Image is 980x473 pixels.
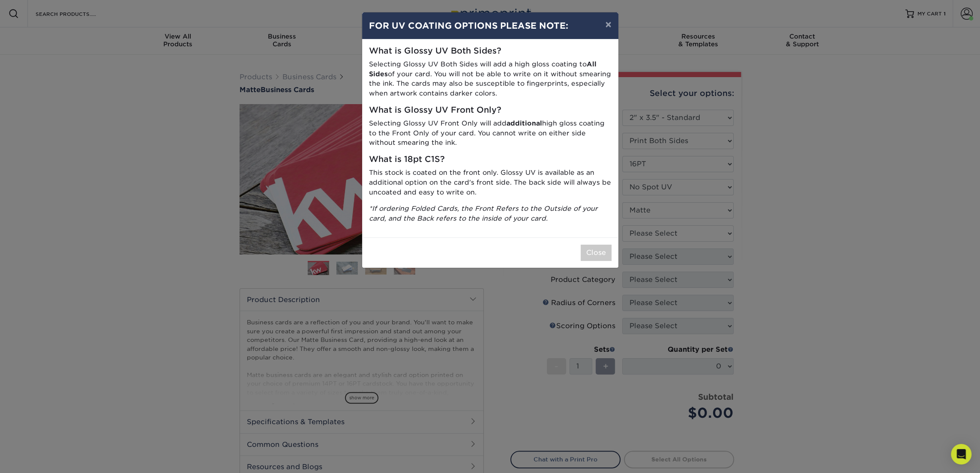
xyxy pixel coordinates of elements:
[369,46,611,56] h5: What is Glossy UV Both Sides?
[369,19,611,32] h4: FOR UV COATING OPTIONS PLEASE NOTE:
[369,60,611,99] p: Selecting Glossy UV Both Sides will add a high gloss coating to of your card. You will not be abl...
[369,204,598,222] i: *If ordering Folded Cards, the Front Refers to the Outside of your card, and the Back refers to t...
[369,168,611,197] p: This stock is coated on the front only. Glossy UV is available as an additional option on the car...
[598,12,618,36] button: ×
[369,105,611,115] h5: What is Glossy UV Front Only?
[369,155,611,165] h5: What is 18pt C1S?
[369,119,611,148] p: Selecting Glossy UV Front Only will add high gloss coating to the Front Only of your card. You ca...
[506,119,542,127] strong: additional
[951,444,971,464] div: Open Intercom Messenger
[369,60,596,78] strong: All Sides
[581,245,611,261] button: Close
